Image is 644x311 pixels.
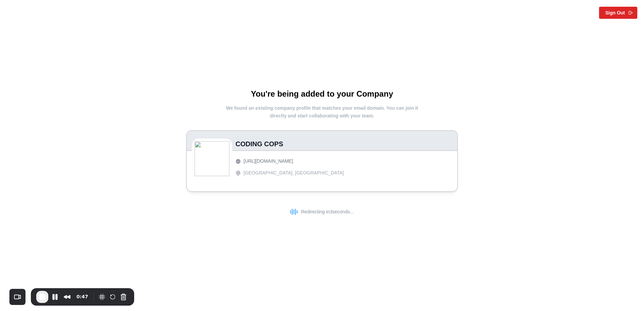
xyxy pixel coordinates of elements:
[301,208,354,216] div: Redirecting in 3 second s ...
[244,158,293,164] a: [URL][DOMAIN_NAME]
[244,169,344,177] div: [GEOGRAPHIC_DATA], [GEOGRAPHIC_DATA]
[171,89,473,99] h1: You're being added to your Company
[235,139,283,149] h3: CODING COPS
[192,139,232,179] img: logo.png
[221,104,423,119] div: We found an existing company profile that matches your email domain. You can join it directly and...
[599,7,637,19] button: Sign Out
[605,7,625,18] span: Sign Out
